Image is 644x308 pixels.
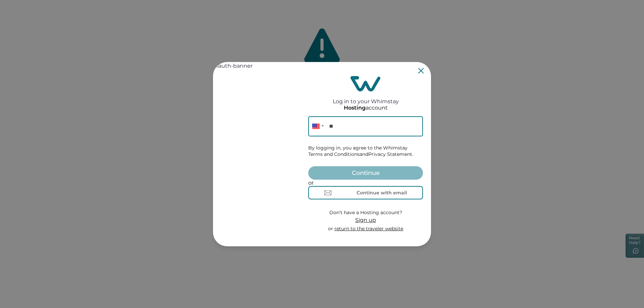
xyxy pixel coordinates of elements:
[328,209,403,216] p: Don’t have a Hosting account?
[308,116,326,136] div: United States: + 1
[368,151,413,157] a: Privacy Statement.
[308,180,423,186] p: or
[308,151,360,157] a: Terms and Conditions
[308,145,423,158] p: By logging in, you agree to the Whimstay and
[351,76,381,91] img: login-logo
[308,186,423,199] button: Continue with email
[213,62,300,246] img: auth-banner
[344,105,366,111] p: Hosting
[344,105,388,111] p: account
[355,217,376,223] span: Sign up
[357,190,407,195] div: Continue with email
[333,91,399,105] h2: Log in to your Whimstay
[328,226,403,232] p: or
[418,68,424,73] button: Close
[308,166,423,180] button: Continue
[334,226,403,232] a: return to the traveler website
